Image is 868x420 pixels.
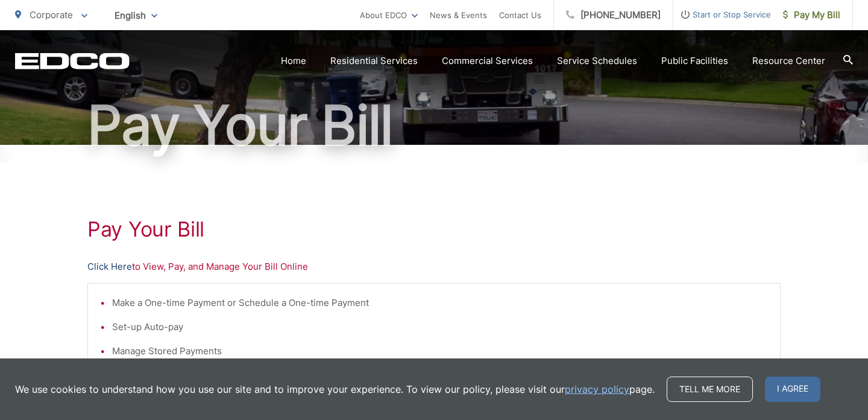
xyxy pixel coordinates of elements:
[765,377,820,402] span: I agree
[442,54,533,68] a: Commercial Services
[87,259,132,274] a: Click Here
[499,8,541,22] a: Contact Us
[112,344,768,358] li: Manage Stored Payments
[783,8,840,22] span: Pay My Bill
[565,382,629,396] a: privacy policy
[15,382,655,396] p: We use cookies to understand how you use our site and to improve your experience. To view our pol...
[430,8,487,22] a: News & Events
[105,5,166,26] span: English
[112,296,768,310] li: Make a One-time Payment or Schedule a One-time Payment
[330,54,418,68] a: Residential Services
[752,54,825,68] a: Resource Center
[360,8,418,22] a: About EDCO
[15,95,853,156] h1: Pay Your Bill
[557,54,637,68] a: Service Schedules
[87,259,781,274] p: to View, Pay, and Manage Your Bill Online
[661,54,728,68] a: Public Facilities
[87,217,781,241] h1: Pay Your Bill
[281,54,306,68] a: Home
[667,377,753,402] a: Tell me more
[15,52,130,69] a: EDCD logo. Return to the homepage.
[112,320,768,334] li: Set-up Auto-pay
[30,9,73,21] span: Corporate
